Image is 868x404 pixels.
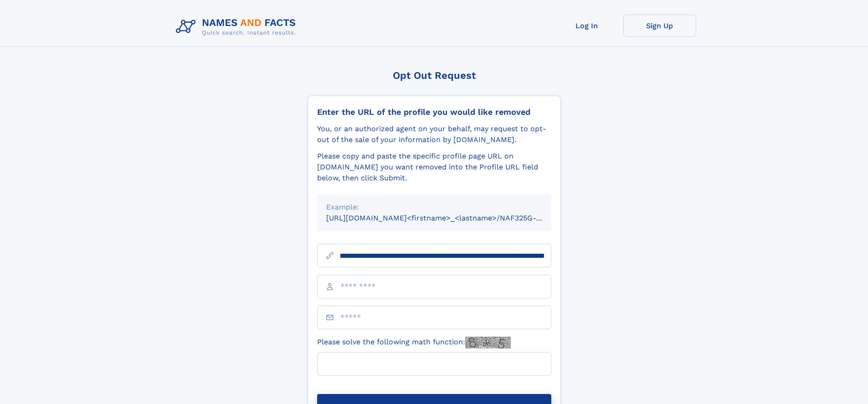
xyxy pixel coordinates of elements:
[550,15,623,37] a: Log In
[172,15,303,39] img: Logo Names and Facts
[317,337,511,348] label: Please solve the following math function:
[326,214,569,222] small: [URL][DOMAIN_NAME]<firstname>_<lastname>/NAF325G-xxxxxxxx
[317,107,551,117] div: Enter the URL of the profile you would like removed
[317,151,551,184] div: Please copy and paste the specific profile page URL on [DOMAIN_NAME] you want removed into the Pr...
[326,202,542,213] div: Example:
[317,123,551,145] div: You, or an authorized agent on your behalf, may request to opt-out of the sale of your informatio...
[623,15,696,37] a: Sign Up
[308,70,561,81] div: Opt Out Request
